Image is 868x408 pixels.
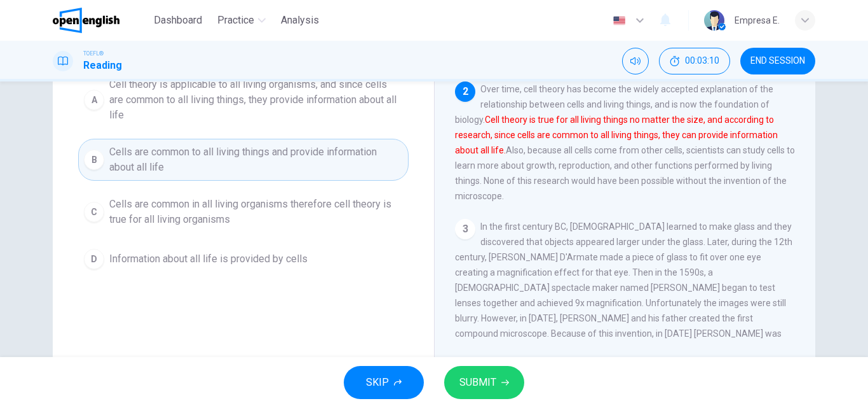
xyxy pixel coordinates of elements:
[84,90,104,110] div: A
[83,58,122,73] h1: Reading
[444,366,524,399] button: SUBMIT
[740,48,815,74] button: END SESSION
[685,56,719,66] span: 00:03:10
[276,9,324,32] button: Analysis
[212,9,271,32] button: Practice
[109,251,308,267] span: Information about all life is provided by cells
[149,9,207,32] button: Dashboard
[659,48,730,74] div: Hide
[735,13,780,28] div: Empresa E.
[84,150,104,170] div: B
[455,222,792,354] span: In the first century BC, [DEMOGRAPHIC_DATA] learned to make glass and they discovered that object...
[109,77,403,123] span: Cell theory is applicable to all living organisms, and since cells are common to all living thing...
[83,49,104,58] span: TOEFL®
[78,191,409,233] button: CCells are common in all living organisms therefore cell theory is true for all living organisms
[704,10,724,31] img: Profile picture
[84,249,104,269] div: D
[154,13,202,28] span: Dashboard
[53,8,119,33] img: OpenEnglish logo
[455,115,778,155] font: Cell theory is true for all living things no matter the size, and according to research, since ce...
[455,84,795,201] span: Over time, cell theory has become the widely accepted explanation of the relationship between cel...
[281,13,319,28] span: Analysis
[53,8,149,33] a: OpenEnglish logo
[217,13,254,28] span: Practice
[366,374,389,391] span: SKIP
[659,48,730,74] button: 00:03:10
[109,197,403,227] span: Cells are common in all living organisms therefore cell theory is true for all living organisms
[750,56,805,66] span: END SESSION
[344,366,424,399] button: SKIP
[455,219,475,239] div: 3
[78,71,409,129] button: ACell theory is applicable to all living organisms, and since cells are common to all living thin...
[84,202,104,222] div: C
[78,139,409,181] button: BCells are common to all living things and provide information about all life
[622,48,649,74] div: Mute
[109,144,403,175] span: Cells are common to all living things and provide information about all life
[459,374,496,391] span: SUBMIT
[78,243,409,275] button: DInformation about all life is provided by cells
[611,16,627,25] img: en
[455,81,475,102] div: 2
